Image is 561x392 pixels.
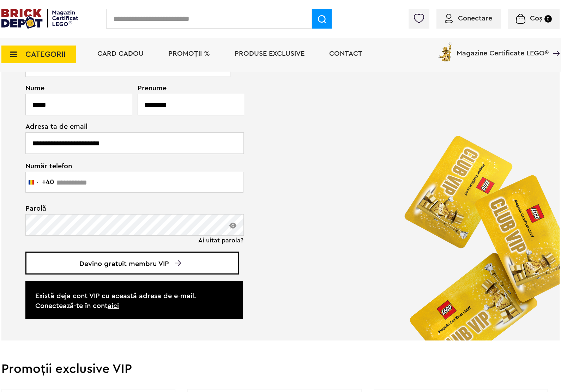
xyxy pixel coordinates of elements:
a: Ai uitat parola? [198,237,243,244]
span: Coș [530,15,542,22]
span: Magazine Certificate LEGO® [457,41,549,57]
a: Produse exclusive [235,50,304,57]
img: vip_page_image [393,124,560,340]
span: Adresa ta de email [25,123,231,130]
a: Card Cadou [97,50,144,57]
img: Arrow%20-%20Down.svg [175,260,181,266]
a: aici [108,302,119,309]
a: Contact [329,50,362,57]
small: 0 [544,15,552,23]
a: PROMOȚII % [168,50,210,57]
button: Selected country [26,172,54,192]
span: Număr telefon [25,162,231,170]
span: Devino gratuit membru VIP [25,252,239,275]
a: Conectare [445,15,492,22]
span: Nume [25,85,128,92]
span: CATEGORII [25,50,66,58]
span: Parolă [25,205,231,212]
span: Există deja cont VIP cu această adresa de e-mail. Conectează-te în cont [25,281,243,319]
a: Magazine Certificate LEGO® [549,41,560,48]
span: Conectare [458,15,492,22]
span: Prenume [138,85,231,92]
h2: Promoții exclusive VIP [1,363,560,375]
div: +40 [42,179,54,186]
